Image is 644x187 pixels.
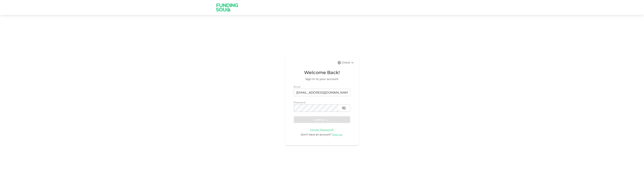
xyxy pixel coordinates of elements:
[332,133,343,136] span: Sign up
[294,104,339,112] input: password
[310,128,334,131] a: Forgot Password?
[342,60,355,65] div: Global
[294,101,306,104] span: Password
[301,133,332,136] span: Don’t have an account?
[310,128,334,131] span: Forgot Password?
[294,69,350,76] span: Welcome Back!
[294,85,301,88] span: Email
[294,89,350,96] input: email
[294,77,350,81] span: Sign in to your account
